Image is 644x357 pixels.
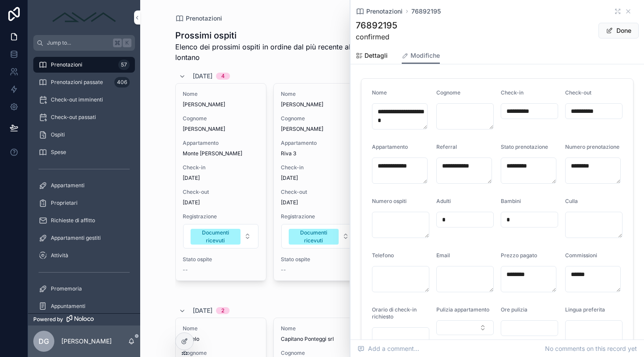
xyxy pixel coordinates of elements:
[183,164,259,171] span: Check-in
[436,198,451,204] span: Adulti
[501,89,524,96] span: Check-in
[357,344,419,353] span: Add a comment...
[33,35,135,51] button: Jump to...K
[281,91,357,98] span: Nome
[436,320,494,335] button: Select Button
[51,252,68,259] span: Attività
[411,7,441,16] a: 76892195
[281,266,286,273] span: --
[183,101,259,108] span: [PERSON_NAME]
[356,19,397,31] h1: 76892195
[501,252,537,259] span: Prezzo pagato
[28,313,140,325] a: Powered by
[281,325,357,332] span: Nome
[183,126,259,133] span: [PERSON_NAME]
[39,336,49,346] span: DG
[183,115,259,122] span: Cognome
[186,14,222,23] span: Prenotazioni
[281,115,357,122] span: Cognome
[366,7,403,16] span: Prenotazioni
[402,48,440,64] a: Modifiche
[51,149,66,156] span: Spese
[289,228,339,245] button: Unselect DOCUMENTI_RICEVUTI
[51,114,96,121] span: Check-out passati
[183,150,259,157] span: Monte [PERSON_NAME]
[124,39,131,46] span: K
[183,325,259,332] span: Nome
[545,344,637,353] span: No comments on this record yet
[281,336,357,343] span: Capitano Ponteggi srl
[114,77,130,87] div: 406
[183,350,259,357] span: Cognome
[372,306,417,320] span: Orario di check-in richiesto
[51,182,85,189] span: Appartamenti
[51,234,101,241] span: Appartamenti gestiti
[33,281,135,297] a: Promemoria
[33,213,135,228] a: Richieste di affitto
[51,199,78,206] span: Proprietari
[436,252,450,259] span: Email
[33,298,135,314] a: Appuntamenti
[183,213,259,220] span: Registrazione
[47,39,110,46] span: Jump to...
[221,307,224,314] div: 2
[372,252,394,259] span: Telefono
[565,89,591,96] span: Check-out
[281,150,357,157] span: Riva 3
[33,127,135,143] a: Ospiti
[51,217,95,224] span: Richieste di affitto
[501,143,548,150] span: Stato prenotazione
[183,266,188,273] span: --
[33,178,135,193] a: Appartamenti
[281,126,357,133] span: [PERSON_NAME]
[51,285,82,292] span: Promemoria
[281,224,357,248] button: Select Button
[565,252,597,259] span: Commissioni
[598,23,639,38] button: Done
[61,337,112,346] p: [PERSON_NAME]
[183,175,259,182] span: [DATE]
[281,256,357,263] span: Stato ospite
[175,83,266,281] a: Nome[PERSON_NAME]Cognome[PERSON_NAME]AppartamentoMonte [PERSON_NAME]Check-in[DATE]Check-out[DATE]...
[281,189,357,196] span: Check-out
[33,230,135,246] a: Appartamenti gestiti
[372,198,407,204] span: Numero ospiti
[410,51,440,60] span: Modifiche
[501,198,521,204] span: Bambini
[51,79,103,86] span: Prenotazioni passate
[281,101,357,108] span: [PERSON_NAME]
[436,143,457,150] span: Referral
[294,229,333,245] div: Documenti ricevuti
[436,89,460,96] span: Cognome
[183,199,259,206] span: [DATE]
[281,140,357,147] span: Appartamento
[183,256,259,263] span: Stato ospite
[33,109,135,125] a: Check-out passati
[565,306,605,313] span: Lingua preferita
[191,228,241,245] button: Unselect DOCUMENTI_RICEVUTI
[193,306,212,315] span: [DATE]
[356,48,388,65] a: Dettagli
[281,164,357,171] span: Check-in
[565,143,619,150] span: Numero prenotazione
[436,306,489,313] span: Pulizia appartamento
[33,74,135,90] a: Prenotazioni passate406
[28,51,140,313] div: scrollable content
[33,316,63,323] span: Powered by
[281,213,357,220] span: Registrazione
[183,336,259,343] span: angelo
[175,14,222,23] a: Prenotazioni
[364,51,388,60] span: Dettagli
[33,195,135,211] a: Proprietari
[281,175,357,182] span: [DATE]
[49,10,119,24] img: App logo
[281,350,357,357] span: Cognome
[281,199,357,206] span: [DATE]
[372,89,387,96] span: Nome
[33,57,135,73] a: Prenotazioni57
[183,189,259,196] span: Check-out
[183,91,259,98] span: Nome
[193,72,212,80] span: [DATE]
[51,96,103,103] span: Check-out imminenti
